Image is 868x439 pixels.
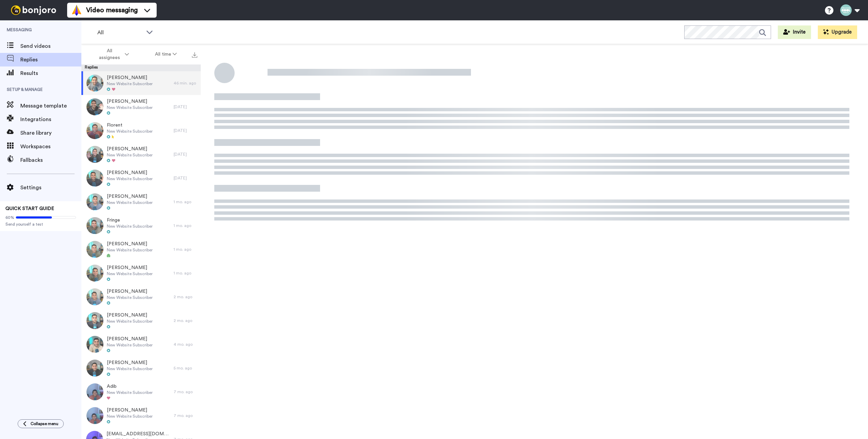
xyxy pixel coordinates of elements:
[174,318,197,323] div: 2 mo. ago
[107,224,153,229] span: New Website Subscriber
[107,81,153,87] span: New Website Subscriber
[20,42,81,50] span: Send videos
[174,270,197,276] div: 1 mo. ago
[20,129,81,137] span: Share library
[86,407,103,424] img: f2158218-c32b-4a80-839b-1d30bb1dcfd9-thumb.jpg
[86,288,103,305] img: 48dc751e-15e4-4b40-a70b-fde4ee43a450-thumb.jpg
[5,215,14,220] span: 60%
[97,28,143,37] span: All
[142,48,190,60] button: All time
[107,319,153,324] span: New Website Subscriber
[107,169,153,176] span: [PERSON_NAME]
[107,264,153,271] span: [PERSON_NAME]
[86,170,103,187] img: c4965c2b-0330-4603-9b6c-f50cb49e8353-thumb.jpg
[20,115,81,123] span: Integrations
[107,288,153,295] span: [PERSON_NAME]
[107,359,153,366] span: [PERSON_NAME]
[81,261,201,285] a: [PERSON_NAME]New Website Subscriber1 mo. ago
[174,128,197,133] div: [DATE]
[86,360,103,377] img: 50747171-86ad-49b8-9a71-742277f40cb7-thumb.jpg
[174,175,197,181] div: [DATE]
[81,142,201,166] a: [PERSON_NAME]New Website Subscriber[DATE]
[192,52,197,58] img: export.svg
[5,206,54,211] span: QUICK START GUIDE
[107,105,153,110] span: New Website Subscriber
[174,413,197,418] div: 7 mo. ago
[107,193,153,200] span: [PERSON_NAME]
[86,312,103,329] img: 5503c079-8434-43eb-b459-1195c101dd54-thumb.jpg
[86,146,103,163] img: 959aad5c-536e-47b8-b17d-509b4e31d035-thumb.jpg
[174,104,197,110] div: [DATE]
[107,241,153,247] span: [PERSON_NAME]
[107,152,153,158] span: New Website Subscriber
[174,199,197,205] div: 1 mo. ago
[107,200,153,205] span: New Website Subscriber
[86,241,103,258] img: 9c075419-7f5a-4a4f-886a-322c9d60562d-thumb.jpg
[20,102,81,110] span: Message template
[81,380,201,404] a: AdibNew Website Subscriber7 mo. ago
[107,342,153,348] span: New Website Subscriber
[20,69,81,77] span: Results
[107,383,153,390] span: Adib
[107,336,153,342] span: [PERSON_NAME]
[86,217,103,234] img: 585420a9-613e-4858-aea9-50c60ace9d18-thumb.jpg
[107,312,153,319] span: [PERSON_NAME]
[81,64,201,71] div: Replies
[174,80,197,86] div: 46 min. ago
[5,222,76,227] span: Send yourself a test
[86,193,103,210] img: 597eff12-b9ff-4154-b1f9-7edbd0d8e982-thumb.jpg
[174,223,197,228] div: 1 mo. ago
[86,75,103,92] img: 9c7e2386-6b89-4dd9-8921-1ef39b6a9a21-thumb.jpg
[86,265,103,282] img: b9fa4640-5485-4dbf-b5a3-791626b9fa47-thumb.jpg
[107,176,153,182] span: New Website Subscriber
[86,383,103,400] img: 4fbd9324-7db7-452b-8458-8b83784c6b94-thumb.jpg
[107,217,153,224] span: Fringe
[20,56,81,64] span: Replies
[174,152,197,157] div: [DATE]
[81,190,201,214] a: [PERSON_NAME]New Website Subscriber1 mo. ago
[20,184,81,192] span: Settings
[107,74,153,81] span: [PERSON_NAME]
[107,414,153,419] span: New Website Subscriber
[71,5,82,16] img: vm-color.svg
[107,271,153,276] span: New Website Subscriber
[81,237,201,261] a: [PERSON_NAME]New Website Subscriber1 mo. ago
[81,285,201,309] a: [PERSON_NAME]New Website Subscriber2 mo. ago
[174,389,197,395] div: 7 mo. ago
[81,332,201,356] a: [PERSON_NAME]New Website Subscriber4 mo. ago
[107,122,153,129] span: Florent
[190,49,199,59] button: Export all results that match these filters now.
[778,25,811,39] button: Invite
[81,404,201,427] a: [PERSON_NAME]New Website Subscriber7 mo. ago
[96,47,123,61] span: All assignees
[18,419,64,428] button: Collapse menu
[81,356,201,380] a: [PERSON_NAME]New Website Subscriber5 mo. ago
[174,247,197,252] div: 1 mo. ago
[86,336,103,353] img: e331bb5b-62d0-410d-ac39-27aee93122fc-thumb.jpg
[174,294,197,300] div: 2 mo. ago
[106,431,170,437] span: [EMAIL_ADDRESS][DOMAIN_NAME]
[107,295,153,300] span: New Website Subscriber
[818,25,857,39] button: Upgrade
[81,95,201,119] a: [PERSON_NAME]New Website Subscriber[DATE]
[107,407,153,414] span: [PERSON_NAME]
[81,119,201,142] a: FlorentNew Website Subscriber[DATE]
[8,5,59,15] img: bj-logo-header-white.svg
[83,45,142,64] button: All assignees
[86,5,138,15] span: Video messaging
[20,142,81,151] span: Workspaces
[107,129,153,134] span: New Website Subscriber
[174,342,197,347] div: 4 mo. ago
[81,71,201,95] a: [PERSON_NAME]New Website Subscriber46 min. ago
[20,156,81,164] span: Fallbacks
[81,214,201,237] a: FringeNew Website Subscriber1 mo. ago
[107,247,153,253] span: New Website Subscriber
[107,390,153,395] span: New Website Subscriber
[31,421,58,426] span: Collapse menu
[86,122,103,139] img: c402eea5-0f11-4168-99c4-077d7eae0448-thumb.jpg
[107,366,153,371] span: New Website Subscriber
[107,146,153,152] span: [PERSON_NAME]
[81,309,201,332] a: [PERSON_NAME]New Website Subscriber2 mo. ago
[81,166,201,190] a: [PERSON_NAME]New Website Subscriber[DATE]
